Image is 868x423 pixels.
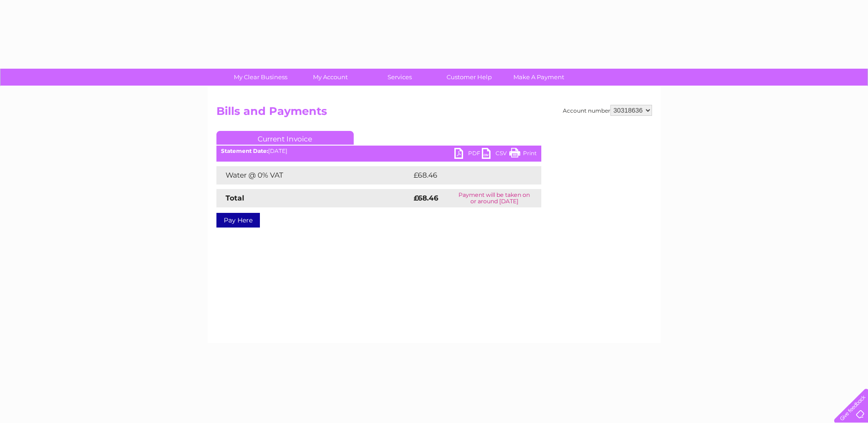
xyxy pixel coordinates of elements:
h2: Bills and Payments [216,105,652,122]
div: Account number [563,105,652,116]
a: Pay Here [216,213,260,228]
td: Payment will be taken on or around [DATE] [447,189,541,207]
a: Make A Payment [501,69,577,86]
a: My Clear Business [223,69,298,86]
a: Services [362,69,437,86]
div: [DATE] [216,148,541,154]
strong: Total [226,194,244,202]
a: CSV [482,148,509,161]
a: Print [509,148,537,161]
a: PDF [454,148,482,161]
a: Customer Help [431,69,507,86]
a: Current Invoice [216,131,354,145]
strong: £68.46 [414,194,438,202]
b: Statement Date: [221,147,268,154]
td: £68.46 [411,166,523,184]
td: Water @ 0% VAT [216,166,411,184]
a: My Account [292,69,368,86]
